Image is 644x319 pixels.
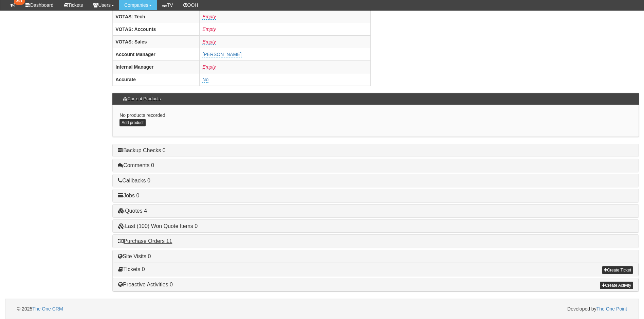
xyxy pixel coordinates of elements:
[202,26,216,32] a: Empty
[118,266,145,272] a: Tickets 0
[118,223,198,229] a: Last (100) Won Quote Items 0
[202,77,208,83] a: No
[119,93,164,105] h3: Current Products
[113,48,200,60] th: Account Manager
[118,238,172,244] a: Purchase Orders 11
[113,73,200,86] th: Accurate
[119,119,146,126] a: Add product
[113,23,200,35] th: VOTAS: Accounts
[32,306,63,312] a: The One CRM
[113,10,200,23] th: VOTAS: Tech
[202,64,216,70] a: Empty
[118,178,150,183] a: Callbacks 0
[118,147,166,153] a: Backup Checks 0
[112,105,639,137] div: No products recorded.
[600,282,633,289] a: Create Activity
[118,193,139,198] a: Jobs 0
[118,162,154,168] a: Comments 0
[602,266,633,274] a: Create Ticket
[118,253,151,259] a: Site Visits 0
[202,52,241,57] a: [PERSON_NAME]
[113,60,200,73] th: Internal Manager
[202,39,216,45] a: Empty
[118,282,173,287] a: Proactive Activities 0
[113,35,200,48] th: VOTAS: Sales
[118,208,147,214] a: Quotes 4
[17,306,63,312] span: © 2025
[567,305,627,312] span: Developed by
[596,306,627,312] a: The One Point
[202,14,216,20] a: Empty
